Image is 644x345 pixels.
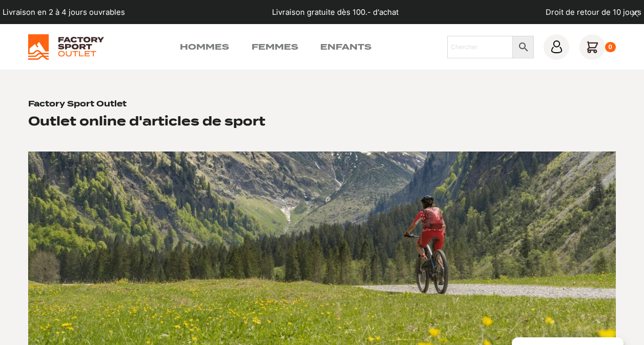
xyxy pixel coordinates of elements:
[252,41,298,53] a: Femmes
[28,34,103,60] img: Factory Sport Outlet
[320,41,371,53] a: Enfants
[28,99,127,109] h1: Factory Sport Outlet
[447,36,513,58] input: Chercher
[28,114,265,130] h2: Outlet online d'articles de sport
[605,42,616,52] div: 0
[3,7,125,18] p: Livraison en 2 à 4 jours ouvrables
[546,7,641,18] p: Droit de retour de 10 jours
[180,41,229,53] a: Hommes
[626,5,644,23] button: dismiss
[272,7,399,18] p: Livraison gratuite dès 100.- d'achat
